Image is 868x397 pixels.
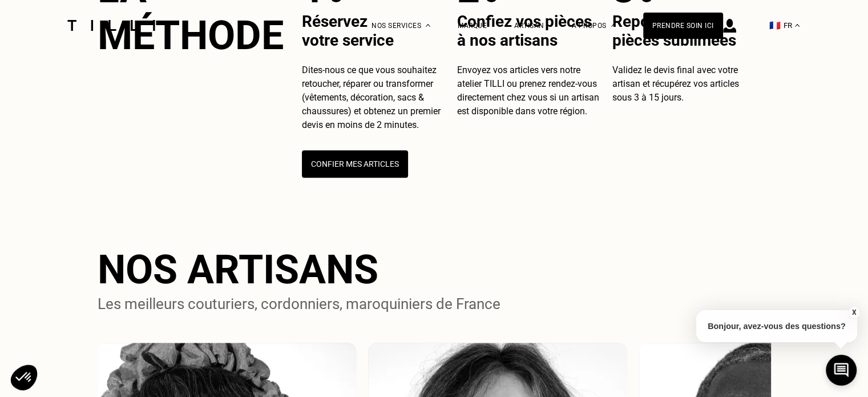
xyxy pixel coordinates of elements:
[611,24,616,27] img: Menu déroulant à propos
[302,150,408,178] button: Confier mes articles
[795,24,800,27] img: menu déroulant
[98,246,378,293] h2: Nos artisans
[63,20,159,31] img: Logo du service de couturière Tilli
[98,293,500,315] p: Les meilleurs couturiers, cordonniers, maroquiniers de France
[769,20,781,31] span: 🇫🇷
[848,306,859,319] button: X
[302,141,408,178] a: Confier mes articles
[514,22,544,30] a: Artisan
[302,63,448,132] p: Dites-nous ce que vous souhaitez retoucher, réparer ou transformer (vêtements, décoration, sacs &...
[457,63,603,118] p: Envoyez vos articles vers notre atelier TILLI ou prenez rendez-vous directement chez vous si un a...
[696,310,857,342] p: Bonjour, avez-vous des questions?
[723,19,736,33] img: icône connexion
[426,24,430,27] img: Menu déroulant
[612,63,758,105] p: Validez le devis final avec votre artisan et récupérez vos articles sous 3 à 15 jours.
[643,13,723,39] a: Prendre soin ici
[458,22,487,30] a: Marque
